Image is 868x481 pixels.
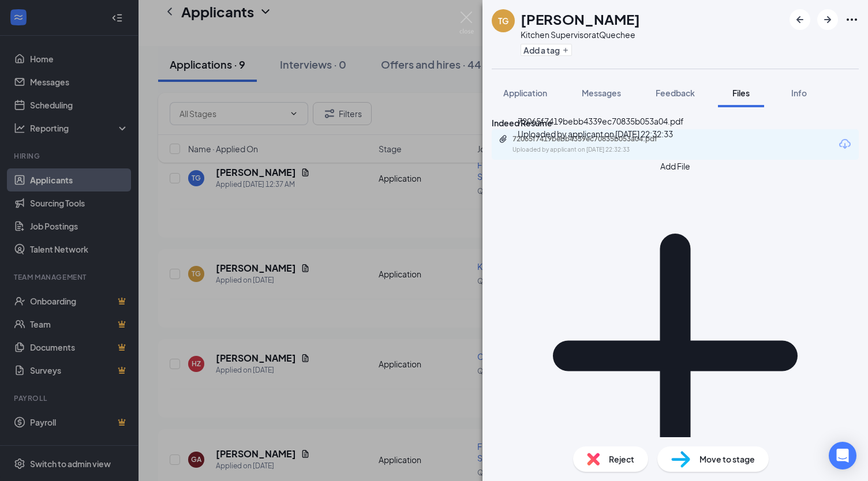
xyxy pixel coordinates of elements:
[656,88,695,98] span: Feedback
[499,134,508,144] svg: Paperclip
[845,13,859,27] svg: Ellipses
[521,9,640,29] h1: [PERSON_NAME]
[512,134,674,144] div: 72065f7419bebb4339ec70835b053a04.pdf
[499,134,686,155] a: Paperclip72065f7419bebb4339ec70835b053a04.pdfUploaded by applicant on [DATE] 22:32:33
[609,453,634,465] span: Reject
[512,145,686,155] div: Uploaded by applicant on [DATE] 22:32:33
[562,47,569,54] svg: Plus
[518,115,684,140] div: 72065f7419bebb4339ec70835b053a04.pdf Uploaded by applicant on [DATE] 22:32:33
[838,137,852,151] svg: Download
[732,88,750,98] span: Files
[498,15,508,27] div: TG
[790,9,810,30] button: ArrowLeftNew
[582,88,621,98] span: Messages
[699,453,755,465] span: Move to stage
[821,13,835,27] svg: ArrowRight
[492,117,859,129] div: Indeed Resume
[817,9,838,30] button: ArrowRight
[521,44,572,56] button: PlusAdd a tag
[521,29,640,40] div: Kitchen Supervisor at Quechee
[503,88,547,98] span: Application
[829,442,856,469] div: Open Intercom Messenger
[793,13,807,27] svg: ArrowLeftNew
[791,88,807,98] span: Info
